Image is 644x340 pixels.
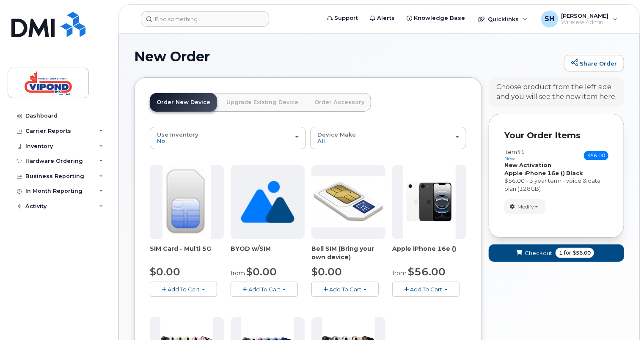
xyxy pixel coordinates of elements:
img: 00D627D4-43E9-49B7-A367-2C99342E128C.jpg [162,165,211,239]
button: Modify [504,199,545,214]
span: Checkout [525,249,552,257]
span: Use Inventory [157,131,198,138]
small: from [231,269,245,277]
span: 1 [559,249,562,257]
strong: New Activation [504,162,551,168]
img: phone22626.JPG [311,176,385,228]
p: Your Order Items [504,129,608,142]
small: from [392,269,407,277]
div: SIM Card - Multi 5G [150,244,224,261]
button: Add To Cart [392,282,460,296]
button: Add To Cart [231,282,298,296]
button: Checkout 1 for $56.00 [489,244,624,262]
span: Device Make [317,131,356,138]
a: Order Accessory [308,93,371,112]
strong: Black [566,170,583,176]
a: Order New Device [150,93,217,112]
span: $56.00 [408,266,446,278]
span: $56.00 [584,151,608,160]
span: #1 [517,148,525,155]
div: Apple iPhone 16e () [392,244,466,261]
span: $0.00 [311,266,342,278]
span: Add To Cart [329,286,361,293]
small: new [504,156,515,162]
a: Upgrade Existing Device [220,93,305,112]
span: $0.00 [150,266,180,278]
span: Add To Cart [410,286,442,293]
div: BYOD w/SIM [231,244,305,261]
span: Modify [517,203,534,211]
span: Add To Cart [168,286,200,293]
div: Bell SIM (Bring your own device) [311,244,385,261]
span: $0.00 [246,266,277,278]
span: $56.00 [573,249,591,257]
div: Choose product from the left side and you will see the new item here. [496,82,616,102]
button: Use Inventory No [150,127,306,149]
img: phone23838.JPG [403,165,456,239]
img: no_image_found-2caef05468ed5679b831cfe6fc140e25e0c280774317ffc20a367ab7fd17291e.png [241,165,294,239]
span: for [562,249,573,257]
span: No [157,137,165,144]
span: All [317,137,325,144]
button: Device Make All [310,127,466,149]
button: Add To Cart [150,282,217,296]
a: Share Order [564,55,624,72]
h3: Item [504,149,525,161]
span: Add To Cart [248,286,281,293]
h1: New Order [134,49,560,64]
strong: Apple iPhone 16e () [504,170,565,176]
button: Add To Cart [311,282,379,296]
div: $56.00 - 3 year term - voice & data plan (128GB) [504,177,608,192]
